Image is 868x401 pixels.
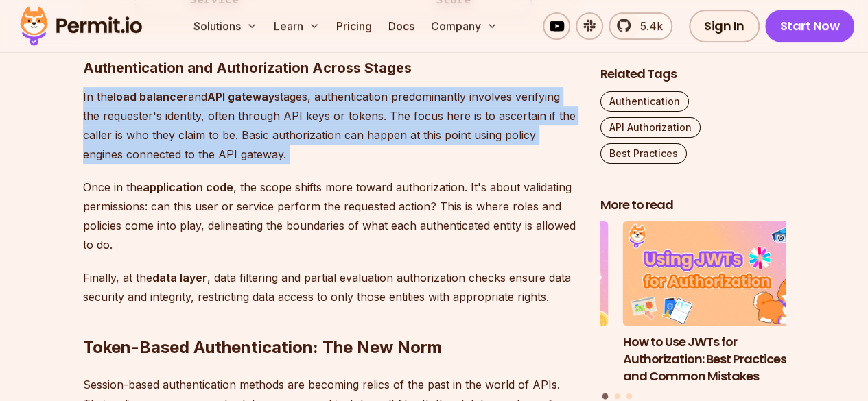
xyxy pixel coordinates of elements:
h2: More to read [600,197,786,214]
img: A Guide to Bearer Tokens: JWT vs. Opaque Tokens [423,222,609,326]
a: Start Now [765,10,855,42]
a: Authentication [600,91,689,112]
strong: Token-Based Authentication: The New Norm [83,337,442,357]
h3: How to Use JWTs for Authorization: Best Practices and Common Mistakes [623,334,808,385]
p: Finally, at the , data filtering and partial evaluation authorization checks ensure data security... [83,268,578,306]
button: Go to slide 3 [626,393,632,399]
button: Company [425,12,503,40]
a: Pricing [331,12,377,40]
img: How to Use JWTs for Authorization: Best Practices and Common Mistakes [623,222,808,326]
h2: Related Tags [600,66,786,83]
li: 3 of 3 [423,222,609,385]
button: Solutions [188,12,263,40]
p: In the and stages, authentication predominantly involves verifying the requester's identity, ofte... [83,87,578,164]
a: 5.4k [609,12,672,40]
strong: load balancer [113,90,188,104]
img: Permit logo [14,3,148,49]
strong: data layer [152,271,207,284]
strong: Authentication and Authorization Across Stages [83,60,412,76]
button: Learn [268,12,325,40]
strong: application code [143,180,233,194]
a: API Authorization [600,117,701,138]
a: Sign In [689,10,760,42]
strong: API gateway [207,90,274,104]
button: Go to slide 1 [602,393,609,400]
li: 1 of 3 [623,222,808,385]
h3: A Guide to Bearer Tokens: JWT vs. Opaque Tokens [423,334,609,368]
a: How to Use JWTs for Authorization: Best Practices and Common MistakesHow to Use JWTs for Authoriz... [623,222,808,385]
a: Best Practices [600,143,687,164]
a: Docs [383,12,420,40]
p: Once in the , the scope shifts more toward authorization. It's about validating permissions: can ... [83,178,578,254]
button: Go to slide 2 [615,393,620,399]
span: 5.4k [632,18,663,34]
